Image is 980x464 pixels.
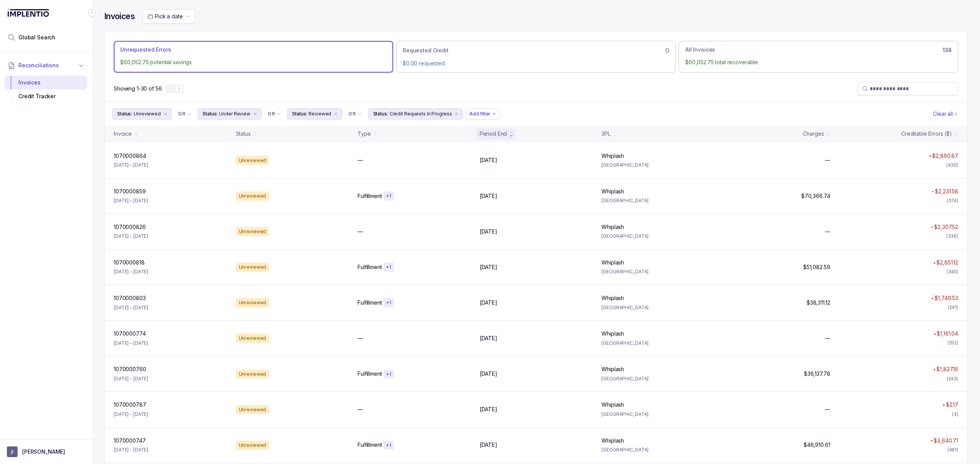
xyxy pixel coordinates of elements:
[601,223,624,231] p: Whiplash
[942,47,952,53] h6: 134
[236,191,269,201] div: Unreviewed
[386,442,392,448] p: + 1
[345,109,365,119] button: Filter Chip Connector undefined
[929,155,931,157] img: red pointer upwards
[358,370,382,378] p: Fulfillment
[946,232,958,240] div: (336)
[601,437,624,445] p: Whiplash
[931,226,933,228] img: red pointer upwards
[948,303,958,311] div: (241)
[936,365,958,373] p: $1,827.16
[932,191,934,193] img: red pointer upwards
[114,339,148,347] p: [DATE] – [DATE]
[114,294,146,302] p: 1070000803
[373,110,388,118] p: Status:
[601,401,624,409] p: Whiplash
[11,89,81,103] div: Credit Tracker
[947,197,958,204] div: (374)
[114,330,146,337] p: 1070000774
[801,192,830,200] p: $70,366.74
[268,111,275,117] p: OR
[947,268,958,276] div: (345)
[18,62,59,69] span: Reconciliations
[112,108,172,120] button: Filter Chip Unreviewed
[386,371,392,377] p: + 1
[480,130,507,138] div: Period End
[252,111,258,117] div: remove content
[236,441,269,450] div: Unreviewed
[601,339,714,347] p: [GEOGRAPHIC_DATA]
[175,109,194,119] button: Filter Chip Connector undefined
[480,299,497,307] p: [DATE]
[803,263,830,271] p: $51,082.59
[946,161,958,169] div: (430)
[685,46,715,54] p: All Invoices
[947,375,958,383] div: (243)
[469,110,490,118] p: Add filter
[87,8,96,18] div: Collapse Icon
[825,156,830,164] p: —
[348,111,356,117] p: OR
[7,446,18,457] span: User initials
[601,268,714,276] p: [GEOGRAPHIC_DATA]
[203,110,217,118] p: Status:
[601,410,714,418] p: [GEOGRAPHIC_DATA]
[358,130,371,138] div: Type
[358,156,363,164] p: —
[803,130,824,138] div: Charges
[114,232,148,240] p: [DATE] – [DATE]
[358,299,382,307] p: Fulfillment
[236,370,269,379] div: Unreviewed
[936,259,958,266] p: $2,851.12
[155,13,183,19] span: Pick a date
[134,110,161,118] p: Unreviewed
[601,304,714,311] p: [GEOGRAPHIC_DATA]
[7,446,85,457] button: User initials[PERSON_NAME]
[120,46,171,54] p: Unrequested Errors
[236,227,269,236] div: Unreviewed
[236,298,269,307] div: Unreviewed
[825,228,830,235] p: —
[114,197,148,204] p: [DATE] – [DATE]
[287,108,342,120] button: Filter Chip Reviewed
[219,110,250,118] p: Under Review
[114,410,148,418] p: [DATE] – [DATE]
[601,197,714,204] p: [GEOGRAPHIC_DATA]
[933,110,953,118] p: Clear all
[147,13,183,20] search: Date Range Picker
[368,108,463,120] li: Filter Chip Credit Requests In Progress
[142,9,195,24] button: Date Range Picker
[114,401,146,409] p: 1070000787
[601,294,624,302] p: Whiplash
[934,437,958,445] p: $3,640.71
[348,111,362,117] li: Filter Chip Connector undefined
[825,406,830,413] p: —
[601,330,624,337] p: Whiplash
[236,334,269,343] div: Unreviewed
[178,111,191,117] li: Filter Chip Connector undefined
[601,152,624,160] p: Whiplash
[358,441,382,449] p: Fulfillment
[114,188,146,195] p: 1070000859
[178,111,185,117] p: OR
[358,263,382,271] p: Fulfillment
[114,437,146,445] p: 1070000747
[114,375,148,383] p: [DATE] – [DATE]
[114,152,146,160] p: 1070000864
[358,406,363,413] p: —
[236,130,251,138] div: Status
[358,334,363,342] p: —
[236,263,269,272] div: Unreviewed
[358,192,382,200] p: Fulfillment
[601,161,714,169] p: [GEOGRAPHIC_DATA]
[114,130,132,138] div: Invoice
[120,58,387,66] p: $60,052.75 potential savings
[403,60,669,67] p: $0.00 requested
[5,57,87,74] button: Reconciliations
[601,375,714,383] p: [GEOGRAPHIC_DATA]
[947,446,958,454] div: (481)
[358,228,363,235] p: —
[601,259,624,266] p: Whiplash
